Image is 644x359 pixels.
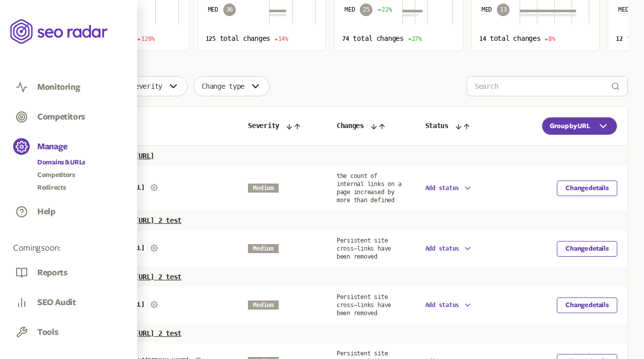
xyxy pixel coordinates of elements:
button: Add status [425,244,473,253]
span: Add status [425,302,460,309]
button: Help [37,206,55,217]
a: the count of internal links on a page increased by more than defined [337,172,401,204]
input: Search [475,77,611,96]
button: Manage [37,141,68,152]
span: 8% [544,35,555,42]
span: 12 [616,35,623,42]
span: Medium [248,244,279,253]
button: Change type [194,76,270,96]
button: Severity [123,76,187,96]
span: MED [345,6,355,14]
span: MED [208,6,218,14]
span: 13 [497,4,509,16]
button: Add status [425,301,473,310]
span: Medium [248,301,279,310]
span: 126% [137,35,155,42]
button: Change details [557,181,617,196]
span: 36 [223,4,236,16]
th: Changes [327,107,415,146]
span: MED [482,6,492,14]
span: Group by URL [550,122,590,130]
p: total changes [342,34,455,43]
p: total changes [206,34,318,43]
span: Medium [248,184,279,193]
th: Target URL [61,107,238,146]
button: Add status [425,184,473,193]
button: Change details [557,297,617,313]
th: Status [415,107,519,146]
a: Competitors [13,108,124,128]
span: 27% [408,35,422,42]
span: Add status [425,245,460,252]
span: 22% [377,6,392,14]
span: 25 [360,4,372,16]
th: Severity [238,107,327,146]
span: Change type [202,82,244,90]
button: Competitors [37,111,85,123]
a: Domains & URLs [37,157,85,167]
span: 14 [479,35,486,42]
span: 14% [274,35,288,42]
a: Persistent site cross-links have been removed [337,293,391,317]
button: Change details [557,241,617,257]
span: Coming soon: [13,243,124,254]
button: Monitoring [37,82,80,93]
p: total changes [479,34,592,43]
a: Redirects [37,183,85,193]
span: 125 [206,35,216,42]
span: Severity [131,82,162,90]
a: Persistent site cross-links have been removed [337,237,391,260]
a: Competitors [37,170,85,180]
span: MED [618,6,628,14]
button: Group by URL [542,117,617,135]
span: Add status [425,185,460,192]
span: 74 [342,35,349,42]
